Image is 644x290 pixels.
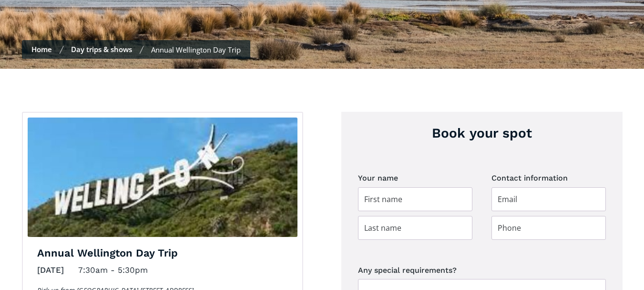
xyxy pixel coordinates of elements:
[358,124,606,142] h3: Book your spot
[22,40,250,59] nav: Breadcrumbs
[31,44,52,54] a: Home
[28,118,297,237] img: Wellington
[151,45,241,54] div: Annual Wellington Day Trip
[358,264,606,277] label: Any special requirements?
[358,216,472,240] input: Last name
[358,187,472,211] input: First name
[78,263,148,278] div: 7:30am - 5:30pm
[71,44,132,54] a: Day trips & shows
[37,263,64,278] div: [DATE]
[358,171,398,185] legend: Your name
[491,216,606,240] input: Phone
[491,171,568,185] legend: Contact information
[491,187,606,211] input: Email
[37,247,288,260] h3: Annual Wellington Day Trip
